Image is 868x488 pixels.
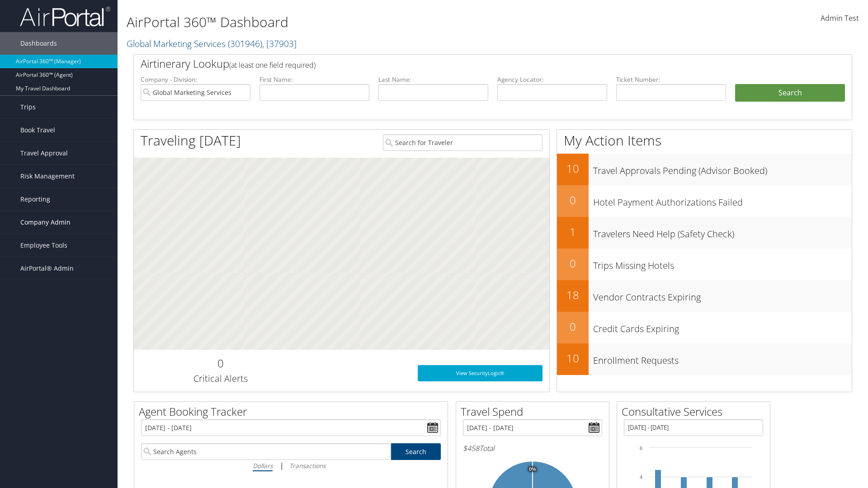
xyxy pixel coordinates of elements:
img: airportal-logo.png [20,6,110,27]
h1: AirPortal 360™ Dashboard [127,13,615,32]
a: 0Credit Cards Expiring [557,312,852,343]
span: Travel Approval [20,142,68,164]
h3: Trips Missing Hotels [593,255,852,272]
button: Search [735,84,845,102]
label: First Name: [259,75,369,84]
label: Last Name: [378,75,488,84]
label: Ticket Number: [616,75,726,84]
span: Dashboards [20,32,57,55]
a: Search [391,443,441,460]
i: Dollars [253,461,273,470]
h2: 10 [557,351,589,366]
h3: Travelers Need Help (Safety Check) [593,223,852,240]
h2: 10 [557,161,589,176]
h2: 0 [557,256,589,271]
h3: Vendor Contracts Expiring [593,286,852,304]
h2: Agent Booking Tracker [139,404,448,419]
a: 0Trips Missing Hotels [557,249,852,280]
span: , [ 37903 ] [262,38,297,50]
h6: Total [463,443,602,453]
h2: 18 [557,287,589,303]
span: Risk Management [20,165,75,188]
h3: Hotel Payment Authorizations Failed [593,192,852,209]
h2: Travel Spend [461,404,609,419]
h1: Traveling [DATE] [141,131,241,150]
a: 18Vendor Contracts Expiring [557,280,852,312]
i: Transactions [289,461,325,470]
span: Company Admin [20,211,71,234]
span: Trips [20,96,36,118]
span: (at least one field required) [229,60,316,70]
span: Admin Test [821,13,859,23]
h3: Travel Approvals Pending (Advisor Booked) [593,160,852,177]
label: Company - Division: [141,75,250,84]
input: Search Agents [141,443,391,460]
a: 0Hotel Payment Authorizations Failed [557,185,852,217]
a: View SecurityLogic® [418,365,542,381]
h3: Critical Alerts [141,372,300,385]
span: Employee Tools [20,234,67,257]
a: Global Marketing Services [127,38,297,50]
tspan: 4 [640,474,642,480]
span: ( 301946 ) [228,38,262,50]
span: $458 [463,443,479,453]
h2: 0 [557,319,589,334]
a: 10Travel Approvals Pending (Advisor Booked) [557,154,852,185]
span: Book Travel [20,119,55,141]
h3: Enrollment Requests [593,350,852,367]
a: 1Travelers Need Help (Safety Check) [557,217,852,249]
input: Search for Traveler [383,134,542,151]
h2: Consultative Services [622,404,770,419]
h2: 0 [141,356,300,371]
h3: Credit Cards Expiring [593,318,852,335]
span: Reporting [20,188,50,211]
label: Agency Locator: [497,75,607,84]
a: Admin Test [821,5,859,33]
div: | [141,460,441,471]
h2: Airtinerary Lookup [141,56,785,71]
h1: My Action Items [557,131,852,150]
h2: 1 [557,224,589,239]
h2: 0 [557,192,589,208]
tspan: 6 [640,446,642,451]
span: AirPortal® Admin [20,257,74,280]
tspan: 0% [529,467,536,472]
a: 10Enrollment Requests [557,343,852,375]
